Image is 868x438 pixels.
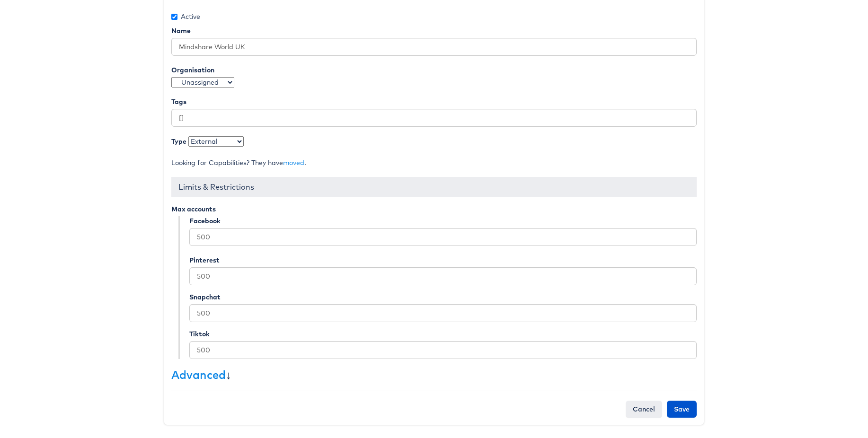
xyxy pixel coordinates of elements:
label: Snapchat [189,292,221,302]
select: Choose from either Internal (staff) or External (client) [188,136,244,147]
label: Type [171,137,186,146]
label: Name [171,26,191,35]
div: Limits & Restrictions [171,177,697,198]
input: Save [667,401,697,418]
a: Advanced [171,368,226,382]
h3: ↓ [171,368,697,381]
label: Max accounts [171,204,216,214]
a: Cancel [626,401,662,418]
label: Tiktok [189,329,210,339]
label: Active [171,12,200,21]
a: moved [283,158,304,167]
input: Active [171,14,177,20]
label: Pinterest [189,255,220,265]
label: Organisation [171,65,214,75]
label: Tags [171,97,186,106]
label: Facebook [189,216,221,226]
